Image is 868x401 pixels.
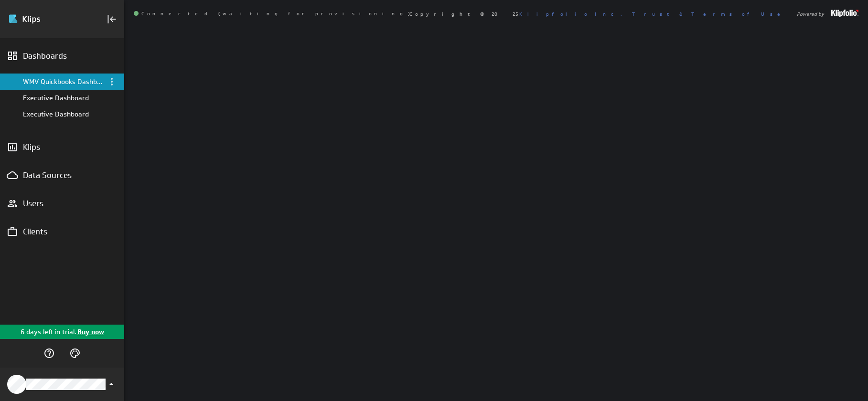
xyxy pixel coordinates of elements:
[831,10,858,17] img: logo-footer.png
[23,198,101,209] div: Users
[409,11,622,16] span: Copyright © 2025
[23,77,103,86] div: WMV Quickbooks Dashboard
[134,11,412,17] span: Connected (waiting for provisioning): ID: dpnc-24 Online: true
[76,327,104,337] p: Buy now
[23,110,103,118] div: Executive Dashboard
[41,345,57,361] div: Help
[23,51,101,61] div: Dashboards
[23,170,86,180] div: Data Sources
[105,75,118,88] div: Menu
[69,348,81,359] svg: Themes
[106,76,118,87] div: Menu
[632,11,787,17] a: Trust & Terms of Use
[23,226,101,237] div: Clients
[8,11,75,27] div: Go to Dashboards
[23,142,101,152] div: Klips
[519,11,622,17] a: Klipfolio Inc.
[106,76,118,87] div: Dashboard menu
[797,11,824,16] span: Powered by
[67,345,83,361] div: Themes
[21,327,76,337] p: 6 days left in trial.
[8,11,75,27] img: Klipfolio klips logo
[23,94,103,102] div: Executive Dashboard
[104,11,120,27] div: Collapse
